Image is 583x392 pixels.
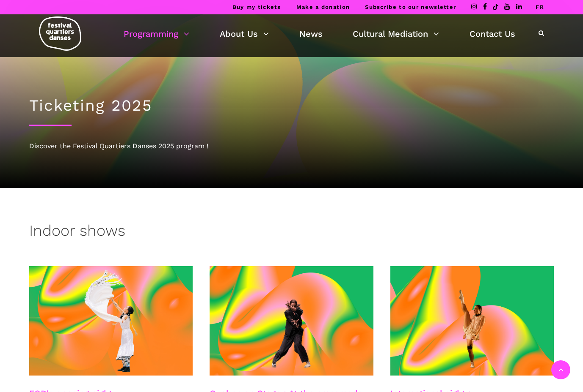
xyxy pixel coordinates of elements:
a: FR [536,4,544,10]
a: Make a donation [296,4,350,10]
a: Contact Us [470,27,515,41]
a: News [299,27,323,41]
div: Discover the Festival Quartiers Danses 2025 program ! [29,141,554,152]
h3: Indoor shows [29,222,125,243]
a: Subscribe to our newsletter [365,4,456,10]
a: Programming [124,27,189,41]
a: Cultural Mediation [353,27,439,41]
img: logo-fqd-med [39,16,81,51]
h1: Ticketing 2025 [29,96,554,115]
a: About Us [220,27,269,41]
a: Buy my tickets [232,4,281,10]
